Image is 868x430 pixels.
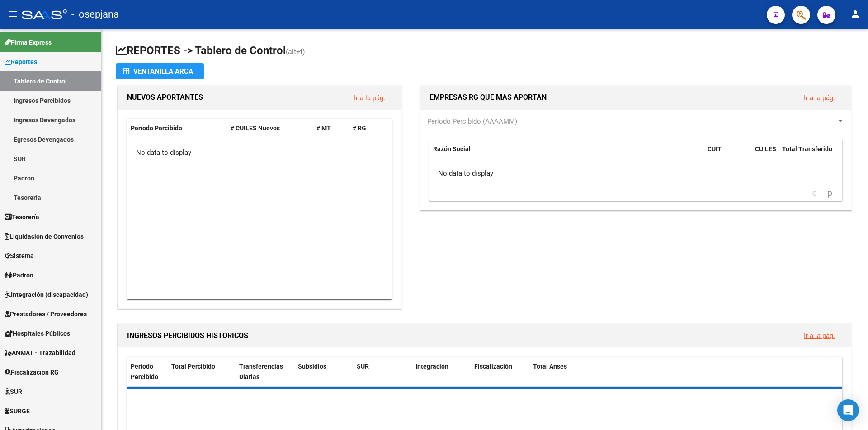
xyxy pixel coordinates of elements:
[5,348,75,358] span: ANMAT - Trazabilidad
[239,363,283,380] span: Transferencias Diarias
[127,357,168,387] datatable-header-cell: Período Percibido
[474,363,512,370] span: Fiscalización
[429,162,842,185] div: No data to display
[5,251,34,261] span: Sistema
[316,125,331,132] span: # MT
[127,93,203,102] span: NUEVOS APORTANTES
[751,139,778,169] datatable-header-cell: CUILES
[127,331,248,340] span: INGRESOS PERCIBIDOS HISTORICOS
[294,357,353,387] datatable-header-cell: Subsidios
[298,363,326,370] span: Subsidios
[708,145,722,153] span: CUIT
[797,89,842,106] button: Ir a la pág.
[354,94,385,102] a: Ir a la pág.
[755,145,776,153] span: CUILES
[5,387,22,397] span: SUR
[704,139,751,169] datatable-header-cell: CUIT
[5,212,39,222] span: Tesorería
[5,328,70,338] span: Hospitales Públicos
[471,357,529,387] datatable-header-cell: Fiscalización
[850,9,861,19] mat-icon: person
[231,125,280,132] span: # CUILES Nuevos
[286,47,305,56] span: (alt+t)
[804,332,835,340] a: Ir a la pág.
[433,145,471,153] span: Razón Social
[236,357,294,387] datatable-header-cell: Transferencias Diarias
[226,357,236,387] datatable-header-cell: |
[778,139,842,169] datatable-header-cell: Total Transferido
[782,145,832,153] span: Total Transferido
[808,188,821,198] a: go to previous page
[7,9,18,19] mat-icon: menu
[131,363,158,380] span: Período Percibido
[347,89,392,106] button: Ir a la pág.
[5,406,30,416] span: SURGE
[116,43,854,59] h1: REPORTES -> Tablero de Control
[353,357,412,387] datatable-header-cell: SUR
[230,363,232,370] span: |
[131,125,182,132] span: Período Percibido
[168,357,226,387] datatable-header-cell: Total Percibido
[5,231,84,241] span: Liquidación de Convenios
[127,119,227,138] datatable-header-cell: Período Percibido
[412,357,471,387] datatable-header-cell: Integración
[427,117,517,125] span: Período Percibido (AAAAMM)
[5,270,33,280] span: Padrón
[824,188,836,198] a: go to next page
[529,357,835,387] datatable-header-cell: Total Anses
[349,119,385,138] datatable-header-cell: # RG
[5,309,87,319] span: Prestadores / Proveedores
[171,363,215,370] span: Total Percibido
[357,363,369,370] span: SUR
[5,367,59,377] span: Fiscalización RG
[415,363,448,370] span: Integración
[429,93,547,102] span: EMPRESAS RG QUE MAS APORTAN
[797,327,842,344] button: Ir a la pág.
[5,57,37,67] span: Reportes
[227,119,313,138] datatable-header-cell: # CUILES Nuevos
[313,119,349,138] datatable-header-cell: # MT
[71,5,119,24] span: - osepjana
[804,94,835,102] a: Ir a la pág.
[5,290,88,300] span: Integración (discapacidad)
[123,63,197,79] div: Ventanilla ARCA
[533,363,567,370] span: Total Anses
[353,125,366,132] span: # RG
[127,141,392,164] div: No data to display
[837,399,859,421] div: Open Intercom Messenger
[116,63,204,79] button: Ventanilla ARCA
[5,37,52,47] span: Firma Express
[429,139,704,169] datatable-header-cell: Razón Social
